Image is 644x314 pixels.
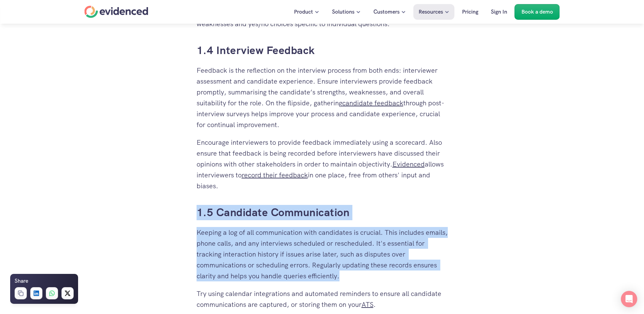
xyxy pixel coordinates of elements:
a: 1.5 Candidate Communication [197,205,350,220]
p: Sign In [491,7,507,16]
a: Book a demo [515,4,560,20]
a: ATS [362,300,373,309]
p: Customers [373,7,400,16]
a: Pricing [457,4,483,20]
h6: Share [15,277,28,285]
p: Product [294,7,313,16]
p: Encourage interviewers to provide feedback immediately using a scorecard. Also ensure that feedba... [197,137,448,191]
a: Home [85,6,148,18]
a: Sign In [486,4,512,20]
p: Try using calendar integrations and automated reminders to ensure all candidate communications ar... [197,288,448,310]
p: Keeping a log of all communication with candidates is crucial. This includes emails, phone calls,... [197,227,448,281]
div: Open Intercom Messenger [621,291,637,307]
p: Pricing [462,7,478,16]
p: Book a demo [521,7,553,16]
p: Resources [419,7,443,16]
a: record their feedback [242,171,308,179]
a: Evidenced [392,160,425,169]
a: 1.4 Interview Feedback [197,43,315,57]
a: candidate feedback [342,99,403,107]
p: Feedback is the reflection on the interview process from both ends: interviewer assessment and ca... [197,65,448,130]
p: Solutions [332,7,354,16]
